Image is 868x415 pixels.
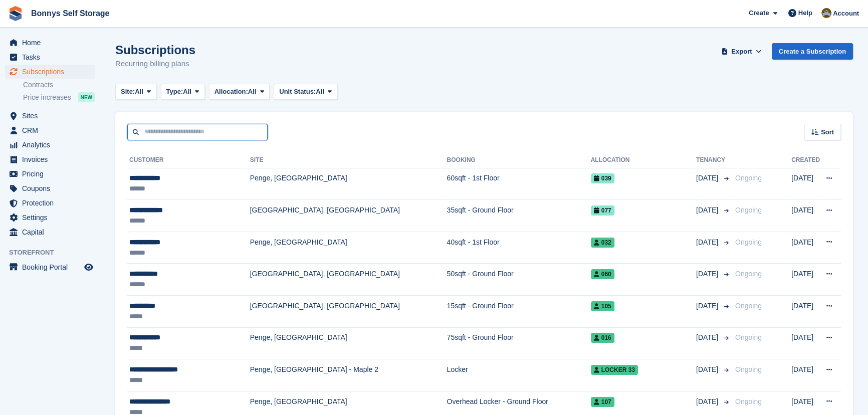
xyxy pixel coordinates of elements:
span: Type: [166,87,183,97]
td: [DATE] [791,327,820,359]
div: NEW [78,92,95,102]
a: menu [5,109,95,123]
td: [DATE] [791,232,820,264]
h1: Subscriptions [115,43,195,57]
span: Protection [22,196,82,210]
span: CRM [22,123,82,137]
td: 15sqft - Ground Floor [447,296,591,328]
span: Allocation: [214,87,248,97]
td: [GEOGRAPHIC_DATA], [GEOGRAPHIC_DATA] [250,264,447,296]
th: Booking [447,152,591,168]
td: [GEOGRAPHIC_DATA], [GEOGRAPHIC_DATA] [250,296,447,328]
span: Pricing [22,167,82,181]
span: [DATE] [696,396,720,407]
span: [DATE] [696,205,720,216]
a: menu [5,36,95,50]
a: menu [5,260,95,274]
td: [DATE] [791,359,820,391]
span: All [248,87,257,97]
a: Price increases NEW [23,92,95,103]
span: Locker 33 [591,365,638,375]
td: Penge, [GEOGRAPHIC_DATA] [250,327,447,359]
td: Penge, [GEOGRAPHIC_DATA] [250,168,447,200]
span: 032 [591,238,614,248]
td: 35sqft - Ground Floor [447,200,591,232]
a: menu [5,65,95,79]
span: 077 [591,205,614,216]
th: Customer [127,152,250,168]
a: menu [5,167,95,181]
button: Export [720,43,764,60]
span: Tasks [22,50,82,64]
th: Allocation [591,152,696,168]
p: Recurring billing plans [115,58,195,70]
span: All [135,87,143,97]
span: Create [749,8,769,18]
span: 039 [591,173,614,183]
span: 060 [591,269,614,279]
button: Allocation: All [209,84,270,100]
td: [DATE] [791,264,820,296]
span: Sort [821,127,834,137]
span: Site: [121,87,135,97]
span: Ongoing [735,174,762,182]
span: 105 [591,301,614,311]
td: [DATE] [791,296,820,328]
th: Tenancy [696,152,731,168]
img: stora-icon-8386f47178a22dfd0bd8f6a31ec36ba5ce8667c1dd55bd0f319d3a0aa187defe.svg [8,6,23,21]
span: Settings [22,211,82,225]
span: Ongoing [735,238,762,246]
td: 75sqft - Ground Floor [447,327,591,359]
a: menu [5,138,95,152]
a: menu [5,196,95,210]
span: Ongoing [735,365,762,373]
span: Help [798,8,812,18]
td: Penge, [GEOGRAPHIC_DATA] [250,232,447,264]
span: Ongoing [735,397,762,405]
span: 107 [591,397,614,407]
td: Locker [447,359,591,391]
span: Ongoing [735,333,762,341]
button: Site: All [115,84,157,100]
span: Capital [22,225,82,239]
span: Account [833,9,859,19]
a: menu [5,50,95,64]
th: Site [250,152,447,168]
td: [GEOGRAPHIC_DATA], [GEOGRAPHIC_DATA] [250,200,447,232]
button: Type: All [161,84,205,100]
span: Ongoing [735,206,762,214]
span: [DATE] [696,173,720,183]
span: Home [22,36,82,50]
span: Ongoing [735,270,762,278]
span: Storefront [9,248,100,258]
span: Analytics [22,138,82,152]
span: Sites [22,109,82,123]
span: 016 [591,333,614,343]
span: Unit Status: [279,87,316,97]
span: All [183,87,191,97]
button: Unit Status: All [274,84,337,100]
td: 40sqft - 1st Floor [447,232,591,264]
span: Booking Portal [22,260,82,274]
img: James Bonny [821,8,831,18]
a: Preview store [83,261,95,273]
a: Contracts [23,80,95,90]
a: menu [5,152,95,166]
td: Penge, [GEOGRAPHIC_DATA] - Maple 2 [250,359,447,391]
td: 60sqft - 1st Floor [447,168,591,200]
td: [DATE] [791,200,820,232]
td: 50sqft - Ground Floor [447,264,591,296]
span: [DATE] [696,269,720,279]
a: menu [5,211,95,225]
span: [DATE] [696,301,720,311]
span: Price increases [23,93,71,102]
span: Invoices [22,152,82,166]
td: [DATE] [791,168,820,200]
a: menu [5,123,95,137]
span: Coupons [22,181,82,195]
span: Ongoing [735,302,762,310]
span: Subscriptions [22,65,82,79]
th: Created [791,152,820,168]
a: Create a Subscription [772,43,853,60]
span: [DATE] [696,364,720,375]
